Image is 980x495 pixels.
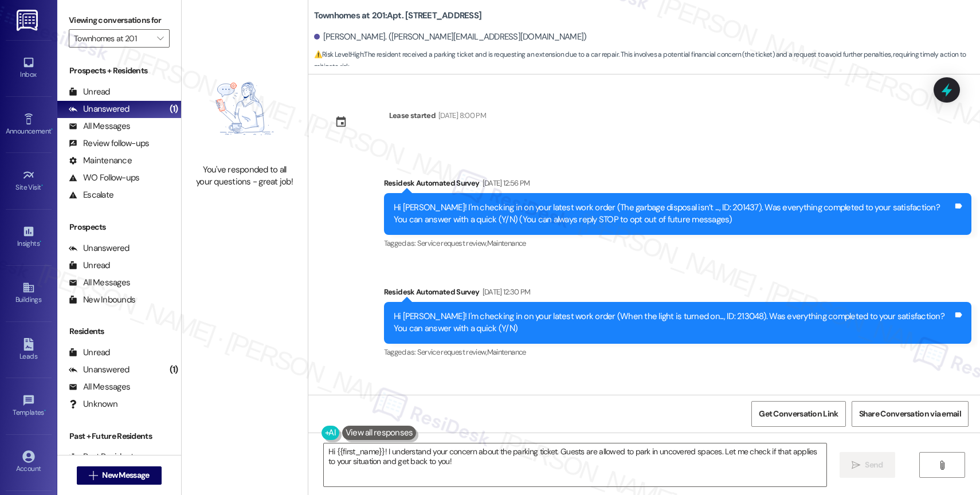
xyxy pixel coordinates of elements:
[57,221,181,233] div: Prospects
[6,447,52,478] a: Account
[417,347,487,357] span: Service request review ,
[487,238,526,248] span: Maintenance
[394,311,953,335] div: Hi [PERSON_NAME]! I'm checking in on your latest work order (When the light is turned on..., ID: ...
[69,189,113,201] div: Escalate
[69,398,117,410] div: Unknown
[852,461,860,470] i: 
[417,238,487,248] span: Service request review ,
[759,408,838,420] span: Get Conversation Link
[384,344,971,360] div: Tagged as:
[394,202,953,226] div: Hi [PERSON_NAME]! I'm checking in on your latest work order (The garbage disposal isn’t ..., ID: ...
[157,34,163,43] i: 
[751,401,845,427] button: Get Conversation Link
[102,469,149,481] span: New Message
[41,182,43,190] span: •
[69,294,135,306] div: New Inbounds
[6,335,52,366] a: Leads
[384,286,971,302] div: Residesk Automated Survey
[57,325,181,337] div: Residents
[69,103,130,115] div: Unanswered
[89,471,97,480] i: 
[384,235,971,252] div: Tagged as:
[6,391,52,422] a: Templates •
[44,407,46,415] span: •
[69,260,110,272] div: Unread
[487,347,526,357] span: Maintenance
[69,120,130,132] div: All Messages
[194,59,295,158] img: empty-state
[69,242,130,254] div: Unanswered
[314,50,363,59] strong: ⚠️ Risk Level: High
[69,451,138,463] div: Past Residents
[167,100,181,118] div: (1)
[314,31,587,43] div: [PERSON_NAME]. ([PERSON_NAME][EMAIL_ADDRESS][DOMAIN_NAME])
[6,222,52,253] a: Insights •
[69,137,149,150] div: Review follow-ups
[57,430,181,442] div: Past + Future Residents
[852,401,969,427] button: Share Conversation via email
[384,177,971,193] div: Residesk Automated Survey
[167,361,181,379] div: (1)
[389,109,436,121] div: Lease started
[840,452,895,478] button: Send
[6,166,52,197] a: Site Visit •
[69,277,130,289] div: All Messages
[480,286,531,298] div: [DATE] 12:30 PM
[938,461,946,470] i: 
[314,49,980,73] span: : The resident received a parking ticket and is requesting an extension due to a car repair. This...
[69,11,170,29] label: Viewing conversations for
[324,443,826,486] textarea: Hi {{first_name}}! I understand your concern about the parking ticket. Guests are allowed to park...
[51,125,53,133] span: •
[69,86,110,98] div: Unread
[859,408,961,420] span: Share Conversation via email
[74,29,151,48] input: All communities
[69,155,132,167] div: Maintenance
[69,172,139,184] div: WO Follow-ups
[77,466,162,485] button: New Message
[57,65,181,77] div: Prospects + Residents
[314,10,482,22] b: Townhomes at 201: Apt. [STREET_ADDRESS]
[194,164,295,188] div: You've responded to all your questions - great job!
[6,278,52,309] a: Buildings
[480,177,530,189] div: [DATE] 12:56 PM
[69,347,110,359] div: Unread
[436,109,486,121] div: [DATE] 8:00 PM
[69,381,130,393] div: All Messages
[865,459,883,471] span: Send
[6,53,52,84] a: Inbox
[69,364,130,376] div: Unanswered
[17,10,40,31] img: ResiDesk Logo
[40,238,41,246] span: •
